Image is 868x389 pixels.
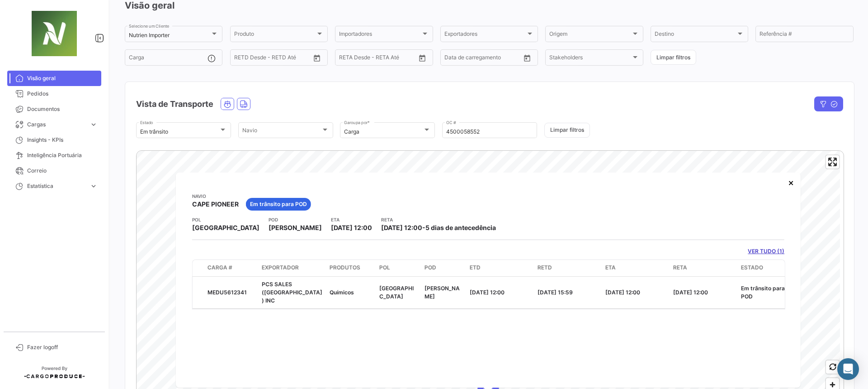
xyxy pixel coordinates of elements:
span: Inteligência Portuária [27,151,98,159]
button: Limpar filtros [651,50,696,65]
mat-select-trigger: Nutrien Importer [129,32,170,38]
span: Origem [549,32,631,38]
a: VER TUDO (1) [748,247,784,255]
span: Cargas [27,120,86,129]
span: Stakeholders [549,56,631,62]
span: Exportadores [444,32,526,38]
span: RETA [673,264,687,272]
span: [PERSON_NAME] [425,285,460,300]
input: Até [452,56,488,62]
span: RETD [538,264,552,272]
datatable-header-cell: RETD [534,260,602,276]
input: Desde [234,56,235,62]
span: expand_more [90,120,98,129]
h4: Vista de Transporte [136,98,213,110]
span: ETA [605,264,616,272]
button: Land [237,98,250,110]
span: [GEOGRAPHIC_DATA] [192,223,259,232]
mat-select-trigger: Em trânsito [140,128,168,135]
span: [DATE] 12:00 [331,224,372,231]
input: Desde [444,56,445,62]
button: Close popup [782,173,800,192]
span: [DATE] 12:00 [470,289,505,296]
span: Exportador [262,264,299,272]
datatable-header-cell: ETA [602,260,670,276]
span: Fazer logoff [27,343,98,351]
span: Estatística [27,182,86,190]
span: [GEOGRAPHIC_DATA] [379,285,414,300]
a: Inteligência Portuária [7,148,101,163]
datatable-header-cell: RETA [670,260,737,276]
mat-select-trigger: Carga [344,128,359,135]
span: Correio [27,167,98,175]
span: [DATE] 12:00 [605,289,640,296]
app-card-info-title: RETA [381,216,496,223]
span: Navio [242,129,321,135]
a: Documentos [7,101,101,117]
button: Enter fullscreen [826,155,839,168]
span: - [422,224,425,231]
button: Open calendar [415,51,429,65]
datatable-header-cell: Produtos [326,260,376,276]
input: Desde [339,56,340,62]
datatable-header-cell: Carga # [204,260,258,276]
span: POD [425,264,436,272]
span: Produto [234,32,316,38]
span: CAPE PIONEER [192,200,239,209]
a: Correio [7,163,101,178]
span: [DATE] 15:59 [538,289,573,296]
span: PCS SALES ([GEOGRAPHIC_DATA]) INC [262,281,322,304]
span: Em trânsito para POD [741,285,785,300]
a: Insights - KPIs [7,132,101,148]
span: Carga # [208,264,232,272]
datatable-header-cell: POL [376,260,421,276]
button: Ocean [221,98,234,110]
input: Até [346,56,382,62]
app-card-info-title: Navio [192,192,239,200]
span: Destino [655,32,736,38]
a: Pedidos [7,86,101,101]
datatable-header-cell: Estado [737,260,794,276]
button: Open calendar [310,51,324,65]
span: 5 dias de antecedência [425,224,496,231]
span: Produtos [330,264,360,272]
span: [PERSON_NAME] [269,223,322,232]
span: [DATE] 12:00 [673,289,708,296]
span: Químicos [330,289,354,296]
input: Até [241,56,278,62]
app-card-info-title: POD [269,216,322,223]
datatable-header-cell: POD [421,260,466,276]
button: Open calendar [520,51,534,65]
span: Importadores [339,32,420,38]
span: Visão geral [27,74,98,82]
span: Estado [741,264,763,272]
span: ETD [470,264,481,272]
a: Visão geral [7,71,101,86]
datatable-header-cell: ETD [466,260,534,276]
span: [DATE] 12:00 [381,224,422,231]
img: 271cc1aa-31de-466a-a0eb-01e8d6f3049f.jpg [32,11,77,56]
button: Limpar filtros [544,123,590,138]
span: Insights - KPIs [27,136,98,144]
span: Pedidos [27,90,98,98]
app-card-info-title: ETA [331,216,372,223]
span: Em trânsito para POD [250,200,307,208]
div: MEDU5612341 [208,288,255,297]
datatable-header-cell: Exportador [258,260,326,276]
app-card-info-title: POL [192,216,259,223]
span: Documentos [27,105,98,113]
div: Abrir Intercom Messenger [837,358,859,380]
span: POL [379,264,390,272]
span: expand_more [90,182,98,190]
